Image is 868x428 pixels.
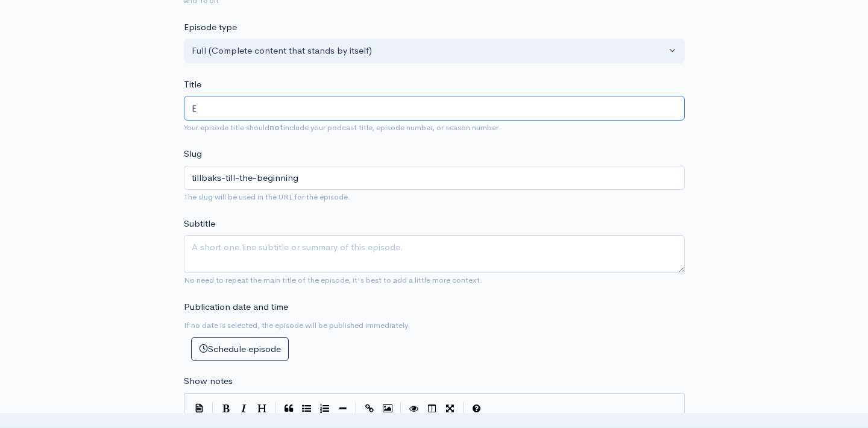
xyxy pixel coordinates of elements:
[316,400,334,418] button: Numbered List
[184,39,685,63] button: Full (Complete content that stands by itself)
[441,400,459,418] button: Toggle Fullscreen
[184,96,685,121] input: What is the episode's title?
[184,192,350,202] small: The slug will be used in the URL for the episode.
[184,166,685,190] input: title-of-episode
[217,400,235,418] button: Bold
[191,337,289,362] button: Schedule episode
[184,122,501,133] small: Your episode title should include your podcast title, episode number, or season number.
[184,147,202,161] label: Slug
[360,400,379,418] button: Create Link
[184,320,410,330] small: If no date is selected, the episode will be published immediately.
[356,402,357,416] i: |
[280,400,298,418] button: Quote
[269,122,283,133] strong: not
[405,400,423,418] button: Toggle Preview
[192,44,666,58] div: Full (Complete content that stands by itself)
[423,400,441,418] button: Toggle Side by Side
[184,374,233,388] label: Show notes
[184,217,215,231] label: Subtitle
[184,20,237,34] label: Episode type
[190,399,209,417] button: Insert Show Notes Template
[212,402,213,416] i: |
[400,402,401,416] i: |
[184,275,482,285] small: No need to repeat the main title of the episode, it's best to add a little more context.
[379,400,397,418] button: Insert Image
[275,402,276,416] i: |
[463,402,464,416] i: |
[235,400,253,418] button: Italic
[253,400,271,418] button: Heading
[334,400,352,418] button: Insert Horizontal Line
[184,78,201,92] label: Title
[184,300,288,314] label: Publication date and time
[468,400,486,418] button: Markdown Guide
[298,400,316,418] button: Generic List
